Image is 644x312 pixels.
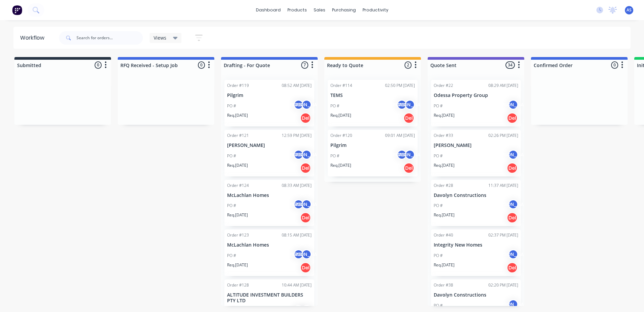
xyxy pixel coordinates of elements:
div: [PERSON_NAME] [508,150,518,160]
p: PO # [434,253,443,259]
p: PO # [330,103,339,109]
div: Order #40 [434,232,453,238]
div: 08:52 AM [DATE] [282,83,312,89]
div: Del [507,113,518,123]
p: McLachlan Homes [227,193,312,198]
div: products [284,5,310,15]
div: 08:15 AM [DATE] [282,232,312,238]
div: Order #12112:59 PM [DATE][PERSON_NAME]PO #AS[PERSON_NAME]Req.[DATE]Del [224,130,314,176]
span: AS [627,7,632,13]
div: 02:20 PM [DATE] [488,282,518,288]
a: dashboard [253,5,284,15]
div: 02:26 PM [DATE] [488,133,518,139]
div: 02:50 PM [DATE] [385,83,415,89]
p: Req. [DATE] [330,112,351,118]
div: 08:33 AM [DATE] [282,183,312,189]
div: Del [507,262,518,273]
div: [PERSON_NAME] [405,100,415,110]
p: Pilgrim [227,93,312,98]
p: Odessa Property Group [434,93,518,98]
div: Order #2208:29 AM [DATE]Odessa Property GroupPO #[PERSON_NAME]Req.[DATE]Del [431,80,521,126]
p: ALTITUDE INVESTMENT BUILDERS PTY LTD [227,292,312,304]
div: 11:37 AM [DATE] [488,183,518,189]
div: 12:59 PM [DATE] [282,133,312,139]
div: Order #12009:01 AM [DATE]PilgrimPO #AS[PERSON_NAME]Req.[DATE]Del [328,130,418,176]
div: Order #12308:15 AM [DATE]McLachlan HomesPO #AS[PERSON_NAME]Req.[DATE]Del [224,229,314,276]
p: [PERSON_NAME] [434,143,518,148]
div: 02:37 PM [DATE] [488,232,518,238]
p: McLachlan Homes [227,242,312,248]
p: PO # [434,303,443,309]
p: Req. [DATE] [227,262,248,268]
div: Order #3302:26 PM [DATE][PERSON_NAME]PO #[PERSON_NAME]Req.[DATE]Del [431,130,521,176]
p: [PERSON_NAME] [227,143,312,148]
div: AS [397,100,407,110]
div: Order #2811:37 AM [DATE]Davolyn ConstructionsPO #[PERSON_NAME]Req.[DATE]Del [431,180,521,226]
div: Del [300,163,311,173]
p: Davolyn Constructions [434,292,518,298]
p: PO # [227,153,236,159]
div: AS [293,199,304,209]
p: PO # [330,153,339,159]
input: Search for orders... [76,31,143,45]
div: [PERSON_NAME] [302,199,312,209]
p: Req. [DATE] [434,112,454,118]
p: PO # [227,203,236,209]
div: Order #114 [330,83,352,89]
div: Del [507,212,518,223]
div: Del [404,113,414,123]
div: Order #120 [330,133,352,139]
p: Req. [DATE] [434,262,454,268]
div: 09:01 AM [DATE] [385,133,415,139]
div: Workflow [20,34,48,42]
div: [PERSON_NAME] [302,100,312,110]
p: PO # [434,103,443,109]
p: Pilgrim [330,143,415,148]
div: Order #128 [227,282,249,288]
div: 10:44 AM [DATE] [282,282,312,288]
div: Order #11402:50 PM [DATE]TEMSPO #AS[PERSON_NAME]Req.[DATE]Del [328,80,418,126]
img: Factory [12,5,22,15]
div: Order #124 [227,183,249,189]
div: Order #119 [227,83,249,89]
p: PO # [434,153,443,159]
div: sales [310,5,329,15]
div: [PERSON_NAME] [508,199,518,209]
div: [PERSON_NAME] [508,299,518,309]
p: Req. [DATE] [434,212,454,218]
p: PO # [434,203,443,209]
div: 08:29 AM [DATE] [488,83,518,89]
div: Order #12408:33 AM [DATE]McLachlan HomesPO #AS[PERSON_NAME]Req.[DATE]Del [224,180,314,226]
div: Order #4002:37 PM [DATE]Integrity New HomesPO #[PERSON_NAME]Req.[DATE]Del [431,229,521,276]
p: Req. [DATE] [330,162,351,168]
div: AS [293,150,304,160]
p: Req. [DATE] [227,162,248,168]
p: Req. [DATE] [227,112,248,118]
p: Integrity New Homes [434,242,518,248]
div: [PERSON_NAME] [508,100,518,110]
div: AS [293,249,304,259]
div: AS [293,100,304,110]
div: Del [300,113,311,123]
div: AS [397,150,407,160]
div: Del [404,163,414,173]
p: TEMS [330,93,415,98]
div: Order #38 [434,282,453,288]
div: productivity [359,5,392,15]
div: Del [300,262,311,273]
div: Order #28 [434,183,453,189]
p: Req. [DATE] [434,162,454,168]
p: PO # [227,103,236,109]
div: Del [507,163,518,173]
div: Order #121 [227,133,249,139]
div: Del [300,212,311,223]
p: Req. [DATE] [227,212,248,218]
span: Views [154,34,166,41]
div: [PERSON_NAME] [302,150,312,160]
div: [PERSON_NAME] [405,150,415,160]
div: Order #123 [227,232,249,238]
div: Order #11908:52 AM [DATE]PilgrimPO #AS[PERSON_NAME]Req.[DATE]Del [224,80,314,126]
p: PO # [227,253,236,259]
div: [PERSON_NAME] [302,249,312,259]
div: [PERSON_NAME] [508,249,518,259]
